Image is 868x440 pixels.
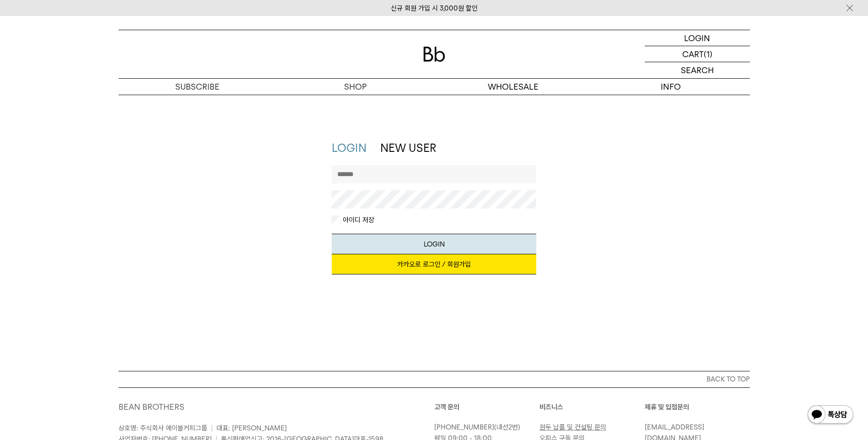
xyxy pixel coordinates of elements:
a: CART (1) [645,46,750,62]
label: 아이디 저장 [341,215,374,225]
span: 대표: [PERSON_NAME] [216,424,287,432]
p: 제휴 및 입점문의 [645,402,750,413]
p: WHOLESALE [434,79,592,95]
a: [PHONE_NUMBER] [434,423,494,431]
a: 카카오로 로그인 / 회원가입 [332,254,536,274]
span: | [211,424,213,432]
a: NEW USER [380,141,436,155]
a: LOGIN [332,141,367,155]
button: LOGIN [332,234,536,254]
p: (내선2번) [434,422,535,433]
p: CART [682,46,704,62]
a: 신규 회원 가입 시 3,000원 할인 [391,4,478,12]
p: LOGIN [684,30,710,46]
a: BEAN BROTHERS [119,402,184,412]
a: LOGIN [645,30,750,46]
p: (1) [704,46,712,62]
img: 카카오톡 채널 1:1 채팅 버튼 [807,404,854,426]
a: SHOP [276,79,434,95]
p: INFO [592,79,750,95]
p: SEARCH [681,62,714,78]
span: 상호명: 주식회사 에이블커피그룹 [119,424,207,432]
img: 로고 [423,47,445,62]
a: 원두 납품 및 컨설팅 문의 [539,423,606,431]
button: BACK TO TOP [119,371,750,387]
a: SUBSCRIBE [119,79,276,95]
p: 고객 문의 [434,402,539,413]
p: 비즈니스 [539,402,645,413]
